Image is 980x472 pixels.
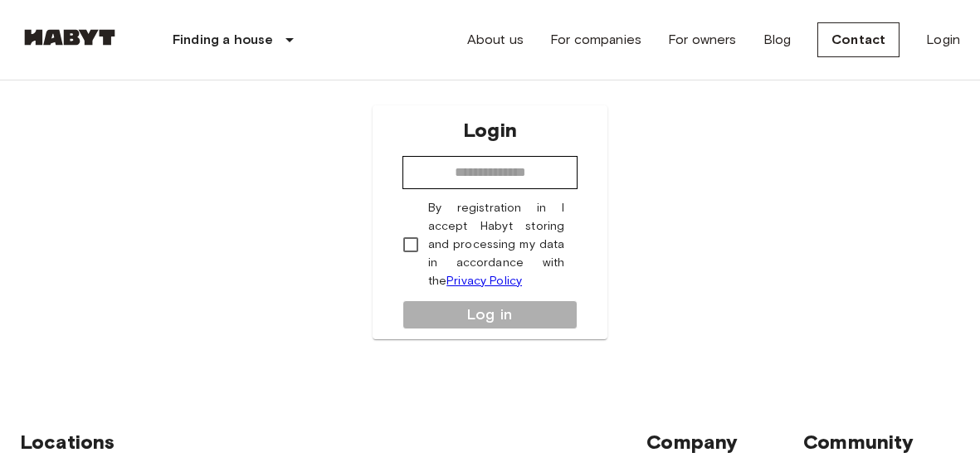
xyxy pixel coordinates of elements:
[20,430,115,454] font: Locations
[763,30,792,50] a: Blog
[763,32,792,47] font: Blog
[173,32,273,47] font: Finding a house
[428,201,564,288] font: By registration in I accept Habyt storing and processing my data in accordance with the
[467,32,524,47] font: About us
[668,30,737,50] a: For owners
[446,274,522,288] a: Privacy Policy
[831,32,885,47] font: Contact
[803,430,914,454] font: Community
[20,29,119,46] img: Habyt
[926,30,960,50] a: Login
[646,430,738,454] font: Company
[467,30,524,50] a: About us
[550,30,641,50] a: For companies
[550,32,641,47] font: For companies
[668,32,737,47] font: For owners
[463,118,517,142] font: Login
[926,32,960,47] font: Login
[817,22,900,57] a: Contact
